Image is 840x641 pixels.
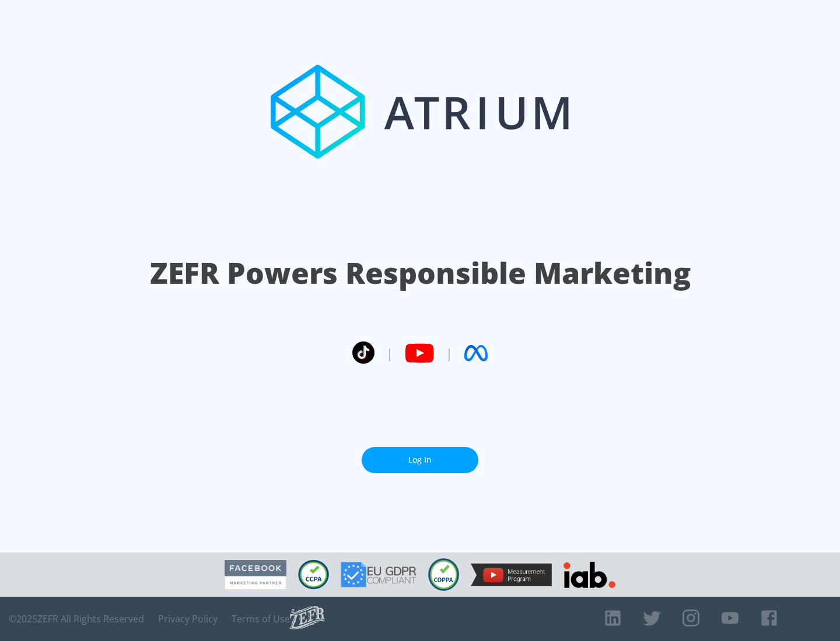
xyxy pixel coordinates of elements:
img: IAB [563,562,615,588]
span: © 2025 ZEFR All Rights Reserved [9,613,144,625]
a: Log In [362,447,478,473]
img: GDPR Compliant [341,562,416,587]
img: Facebook Marketing Partner [225,560,286,590]
h1: ZEFR Powers Responsible Marketing [150,253,691,293]
a: Terms of Use [232,613,290,625]
span: | [386,344,393,362]
span: | [446,344,453,362]
a: Privacy Policy [158,613,218,625]
img: CCPA Compliant [298,560,329,589]
img: COPPA Compliant [428,558,459,591]
img: YouTube Measurement Program [471,563,552,586]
